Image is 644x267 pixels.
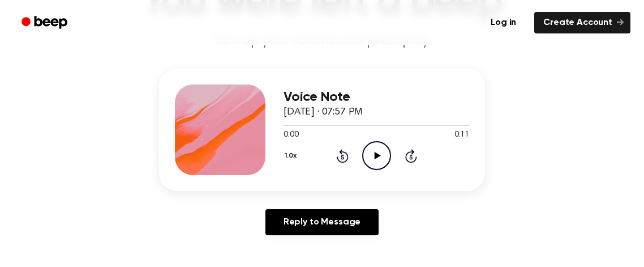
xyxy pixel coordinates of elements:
[284,146,300,166] button: 1.0x
[454,129,469,141] span: 0:11
[265,209,379,235] a: Reply to Message
[284,90,469,105] h3: Voice Note
[534,12,630,33] a: Create Account
[14,12,78,34] a: Beep
[284,129,298,141] span: 0:00
[479,10,527,36] a: Log in
[284,107,363,117] span: [DATE] · 07:57 PM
